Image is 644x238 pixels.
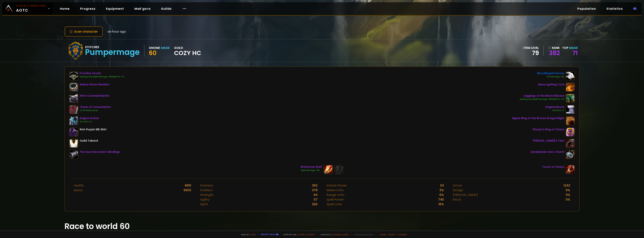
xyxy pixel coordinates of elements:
[200,183,213,188] div: Stamina
[324,165,333,174] img: item-22800
[326,183,347,188] div: Attack Power
[566,128,575,137] img: item-21836
[69,139,78,148] img: item-5976
[453,188,463,192] div: Dodge
[566,150,575,159] img: item-19950
[548,50,560,56] a: 382
[80,105,111,109] div: Cloak of Consumption
[379,233,386,236] a: Terms
[542,165,564,169] div: Touch of Chaos
[388,233,396,236] a: Privacy
[2,2,52,15] a: Classic HardcoreAOTC
[548,46,560,50] div: rank
[301,165,322,169] div: Brimstone Staff
[69,116,78,125] img: item-21343
[69,94,78,103] img: item-22983
[103,5,127,13] a: Equipment
[16,4,46,7] small: Classic Hardcore
[158,5,175,13] a: Guilds
[566,192,570,197] div: 0 %
[297,233,316,236] a: Buy me a coffee
[301,169,322,172] div: Spell Damage +30
[174,50,201,56] span: Cozy HC
[174,46,201,56] div: guild
[569,46,578,50] span: Mage
[533,139,564,143] div: [PERSON_NAME]'s Tear
[250,233,256,236] a: a fan
[453,192,478,197] div: [PERSON_NAME]
[261,233,275,236] a: Report a bug
[566,116,575,125] img: item-21209
[318,233,349,236] span: Checkout
[566,105,575,114] img: item-21344
[312,183,318,188] div: 362
[80,116,99,120] div: Enigma Robes
[200,188,212,192] div: Intellect
[131,5,154,13] a: Mak'gora
[161,46,170,50] div: Mage
[572,49,578,57] a: 71
[64,220,580,232] h1: Race to world 60
[566,94,575,103] img: item-21461
[438,202,444,207] div: 16 %
[520,94,564,98] div: Leggings of the Black Blizzard
[453,197,461,202] div: Block
[603,5,626,13] a: Statistics
[537,75,564,78] div: Fire Damage +20
[546,109,564,112] div: Stamina +7
[16,4,46,13] span: AOTC
[351,233,373,236] span: v. d752d5 - production
[281,233,316,236] span: Support me,
[313,192,318,197] div: 44
[566,71,575,80] img: item-19929
[314,197,318,202] div: 57
[80,83,109,87] div: Malice Stone Pendant
[200,202,208,207] div: Spirit
[80,75,124,78] div: Healing and Spell Damage +18/Spell Hit +1%
[107,29,126,34] span: an hour ago
[438,197,444,202] div: 740
[184,188,191,192] div: 6603
[69,128,78,137] img: item-4335
[69,105,78,114] img: item-19857
[312,188,318,192] div: 378
[326,188,344,192] div: Melee critic
[520,98,564,101] div: Healing and Spell Damage +18/Spell Hit +1%
[69,83,78,92] img: item-22943
[574,5,599,13] a: Population
[80,128,107,131] div: Rich Purple Silk Shirt
[85,45,140,49] div: Stitches
[85,49,140,55] div: Pumpermage
[69,150,78,159] img: item-23021
[80,139,98,143] div: Guild Tabard
[326,197,344,202] div: Spell Power
[523,46,539,50] div: item level
[566,83,575,92] img: item-19136
[64,26,103,37] button: Scan character
[312,202,318,207] div: 260
[538,83,564,87] div: Mana Igniting Cord
[537,71,564,75] div: Bloodtinged Gloves
[80,150,120,154] div: The Soul Harvester's Bindings
[566,165,575,174] img: item-19861
[326,202,342,207] div: Spell critic
[57,5,73,13] a: Home
[200,192,213,197] div: Strength
[453,183,462,188] div: Armor
[439,188,444,192] div: 3 %
[439,192,444,197] div: 6 %
[440,183,444,188] div: 34
[530,150,564,154] div: Zandalarian Hero Charm
[326,192,345,197] div: Range critic
[239,233,256,236] span: Made by
[563,183,570,188] div: 1242
[149,49,157,57] span: 60
[523,50,539,56] div: 79
[332,233,349,236] a: [DOMAIN_NAME]
[80,94,109,98] div: Rime Covered Mantle
[397,233,407,236] a: Consent
[184,183,191,188] div: 4810
[200,197,209,202] div: Agility
[562,46,578,50] div: Top
[533,128,564,131] div: Ritssyn's Ring of Chaos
